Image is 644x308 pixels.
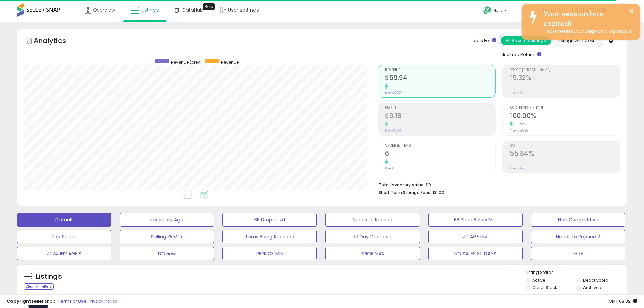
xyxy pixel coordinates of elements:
[629,7,634,15] button: ×
[583,277,609,283] label: Deactivated
[539,9,635,28] div: Your session has expired!
[221,59,239,65] span: Revenue
[531,213,625,227] button: Non Competitive
[510,144,620,148] span: ROI
[513,122,526,127] small: 5.23%
[379,182,425,188] b: Total Inventory Value:
[120,230,214,243] button: Selling @ Max
[551,36,601,45] button: Listings With Cost
[510,112,620,121] h2: 100.00%
[470,38,496,44] div: Totals For
[532,285,557,290] label: Out of Stock
[58,298,87,304] a: Terms of Use
[510,91,523,95] small: Prev: N/A
[510,150,620,159] h2: 55.84%
[141,7,159,14] span: Listings
[531,247,625,260] button: 180+
[385,128,401,133] small: Prev: $0.00
[385,112,495,121] h2: $9.18
[24,283,54,290] div: Clear All Filters
[379,190,431,195] b: Short Term Storage Fees:
[428,247,523,260] button: NO SALES 30 DAYS
[583,285,601,290] label: Archived
[510,128,528,133] small: Prev: 95.03%
[385,144,495,148] span: Ordered Items
[379,180,615,188] li: $0
[7,298,117,305] div: seller snap | |
[609,298,637,304] span: 2025-10-13 08:02 GMT
[17,247,111,260] button: JT24 INV AGE S
[222,247,317,260] button: REPRICE MIN
[17,213,111,227] button: Default
[385,91,401,95] small: Prev: $0.00
[510,74,620,83] h2: 15.32%
[493,8,502,14] span: Help
[222,230,317,243] button: Items Being Repriced
[532,277,545,283] label: Active
[510,68,620,72] span: Profit [PERSON_NAME]
[325,230,420,243] button: 30 Day Decrease
[88,298,117,304] a: Privacy Policy
[531,230,625,243] button: Needs to Reprice 2
[385,74,495,83] h2: $59.94
[385,106,495,110] span: Profit
[93,7,115,14] span: Overview
[17,230,111,243] button: Top Sellers
[385,68,495,72] span: Revenue
[222,213,317,227] button: BB Drop in 7d
[428,230,523,243] button: JT AGE INV
[325,247,420,260] button: PRICE MAX
[494,50,549,58] div: Include Returns
[428,213,523,227] button: BB Price Below Min
[171,59,202,65] span: Revenue (prev)
[483,6,492,15] i: Get Help
[203,3,215,10] div: Tooltip anchor
[526,269,627,276] p: Listing States:
[501,36,551,45] button: All Selected Listings
[120,213,214,227] button: Inventory Age
[478,1,514,22] a: Help
[182,7,204,14] span: DataHub
[120,247,214,260] button: DOview
[539,28,635,35] div: Please refresh your page and log back in
[432,189,444,196] span: $0.00
[325,213,420,227] button: Needs to Reprice
[36,272,62,281] h5: Listings
[385,150,495,159] h2: 6
[7,298,31,304] strong: Copyright
[510,166,523,170] small: Prev: N/A
[34,36,79,47] h5: Analytics
[385,166,395,170] small: Prev: 0
[510,106,620,110] span: Avg. Buybox Share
